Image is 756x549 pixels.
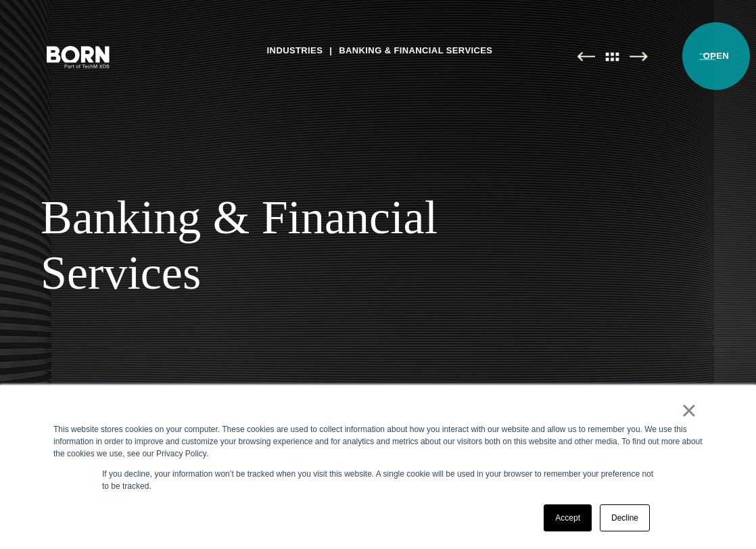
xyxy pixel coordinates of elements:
img: Previous Page [577,51,595,62]
p: If you decline, your information won’t be tracked when you visit this website. A single cookie wi... [102,468,654,492]
a: × [681,404,697,416]
div: This website stores cookies on your computer. These cookies are used to collect information about... [53,423,703,460]
img: Next Page [630,51,648,62]
a: Accept [544,504,592,531]
button: Open [691,42,724,70]
a: Decline [600,504,650,531]
img: All Pages [598,51,627,62]
div: Banking & Financial Services [41,190,609,300]
a: Industries [267,41,323,61]
a: Banking & Financial Services [339,41,492,61]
